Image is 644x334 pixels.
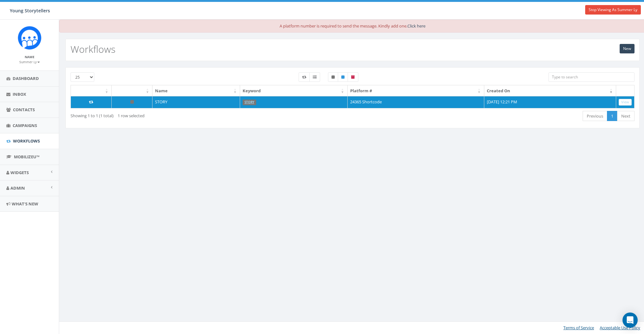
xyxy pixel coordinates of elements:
[348,96,484,108] td: 24365 Shortcode
[10,170,29,175] span: Widgets
[152,96,240,108] td: STORY
[130,100,134,104] i: Unpublished
[19,60,40,64] small: Summer Ly
[13,107,35,112] span: Contacts
[309,72,320,82] label: Menu
[240,85,348,96] th: Keyword: activate to sort column ascending
[484,96,616,108] td: [DATE] 12:21 PM
[112,85,152,96] th: : activate to sort column ascending
[548,72,635,82] input: Type to search
[118,113,145,118] span: 1 row selected
[563,325,594,331] a: Terms of Service
[13,138,40,144] span: Workflows
[13,91,26,97] span: Inbox
[71,110,300,119] div: Showing 1 to 1 (1 total)
[484,85,616,96] th: Created On: activate to sort column ascending
[10,8,50,14] span: Young Storytellers
[348,85,484,96] th: Platform #: activate to sort column ascending
[13,76,39,81] span: Dashboard
[617,111,635,121] a: Next
[25,55,34,59] small: Name
[407,23,425,29] a: Click here
[71,85,112,96] th: : activate to sort column ascending
[10,185,25,191] span: Admin
[328,72,338,82] label: Unpublished
[245,100,254,104] a: STORY
[14,154,40,160] span: MobilizeU™
[19,59,40,64] a: Summer Ly
[18,26,41,50] img: Rally_Corp_Icon_1.png
[619,99,632,106] a: View
[585,5,641,15] a: Stop Viewing As Summer Ly
[338,72,348,82] label: Published
[583,111,607,121] a: Previous
[12,201,38,207] span: What's New
[299,72,310,82] label: Workflow
[622,313,638,328] div: Open Intercom Messenger
[600,325,640,331] a: Acceptable Use Policy
[620,44,635,53] a: New
[71,44,115,54] h2: Workflows
[152,85,240,96] th: Name: activate to sort column ascending
[607,111,617,121] a: 1
[13,123,37,128] span: Campaigns
[348,72,358,82] label: Archived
